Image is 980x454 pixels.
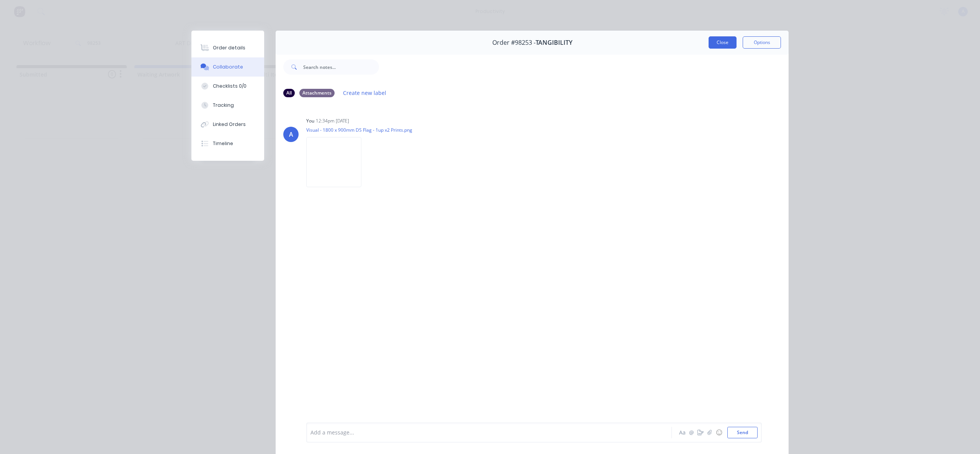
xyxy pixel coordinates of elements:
[191,134,264,153] button: Timeline
[283,89,295,97] div: All
[339,88,390,98] button: Create new label
[289,130,293,139] div: A
[299,89,335,97] div: Attachments
[213,121,246,128] div: Linked Orders
[306,118,314,124] div: You
[191,38,264,57] button: Order details
[727,427,758,438] button: Send
[213,102,234,109] div: Tracking
[536,39,572,46] span: TANGIBILITY
[191,96,264,115] button: Tracking
[191,57,264,77] button: Collaborate
[191,115,264,134] button: Linked Orders
[714,428,724,437] button: ☺
[213,64,243,70] div: Collaborate
[709,36,737,49] button: Close
[213,44,245,51] div: Order details
[678,428,687,437] button: Aa
[213,140,233,147] div: Timeline
[306,127,412,133] p: Visual - 1800 x 900mm DS Flag - 1up x2 Prints.png
[213,83,247,90] div: Checklists 0/0
[303,59,379,75] input: Search notes...
[687,428,696,437] button: @
[492,39,536,46] span: Order #98253 -
[316,118,349,124] div: 12:34pm [DATE]
[743,36,781,49] button: Options
[191,77,264,96] button: Checklists 0/0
